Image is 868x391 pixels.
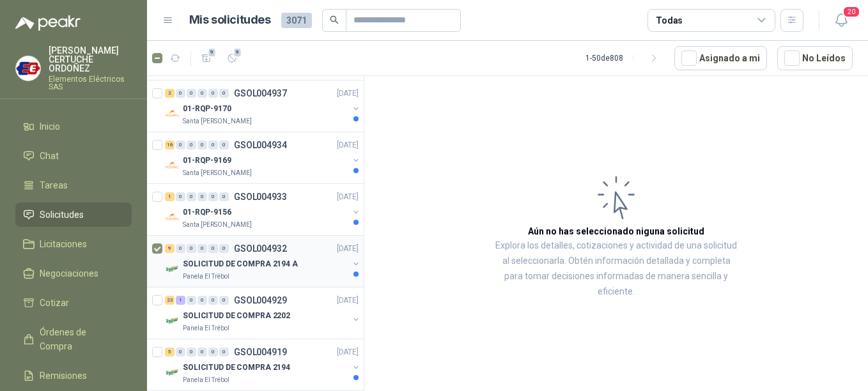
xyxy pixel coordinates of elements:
[15,320,132,358] a: Órdenes de Compra
[233,47,242,57] span: 9
[198,192,207,201] div: 0
[49,75,132,91] p: Elementos Eléctricos SAS
[187,244,196,253] div: 0
[40,296,69,310] span: Cotizar
[208,89,218,98] div: 0
[189,11,271,29] h1: Mis solicitudes
[196,48,217,68] button: 9
[165,192,174,201] div: 1
[15,173,132,197] a: Tareas
[183,103,231,115] p: 01-RQP-9170
[528,224,704,238] h3: Aún no has seleccionado niguna solicitud
[165,86,361,126] a: 2 0 0 0 0 0 GSOL004937[DATE] Company Logo01-RQP-9170Santa [PERSON_NAME]
[187,348,196,356] div: 0
[165,261,180,277] img: Company Logo
[40,119,60,134] span: Inicio
[208,192,218,201] div: 0
[15,232,132,256] a: Licitaciones
[208,296,218,305] div: 0
[176,348,185,356] div: 0
[337,191,359,203] p: [DATE]
[165,189,361,230] a: 1 0 0 0 0 0 GSOL004933[DATE] Company Logo01-RQP-9156Santa [PERSON_NAME]
[15,144,132,168] a: Chat
[165,141,174,149] div: 16
[198,348,207,356] div: 0
[40,237,87,251] span: Licitaciones
[187,192,196,201] div: 0
[40,325,120,353] span: Órdenes de Compra
[165,158,180,173] img: Company Logo
[234,244,287,253] p: GSOL004932
[165,296,174,305] div: 23
[183,323,229,333] p: Panela El Trébol
[165,241,361,282] a: 9 0 0 0 0 0 GSOL004932[DATE] Company LogoSOLICITUD DE COMPRA 2194 APanela El Trébol
[165,313,180,328] img: Company Logo
[165,89,174,98] div: 2
[165,293,361,333] a: 23 1 0 0 0 0 GSOL004929[DATE] Company LogoSOLICITUD DE COMPRA 2202Panela El Trébol
[183,375,229,385] p: Panela El Trébol
[842,6,860,18] span: 20
[219,296,229,305] div: 0
[165,244,174,253] div: 9
[234,141,287,149] p: GSOL004934
[198,244,207,253] div: 0
[187,296,196,305] div: 0
[183,258,298,270] p: SOLICITUD DE COMPRA 2194 A
[15,114,132,139] a: Inicio
[337,295,359,307] p: [DATE]
[165,106,180,121] img: Company Logo
[234,192,287,201] p: GSOL004933
[337,243,359,255] p: [DATE]
[40,149,59,163] span: Chat
[15,203,132,227] a: Solicitudes
[219,141,229,149] div: 0
[830,9,853,32] button: 20
[176,192,185,201] div: 0
[165,344,361,385] a: 5 0 0 0 0 0 GSOL004919[DATE] Company LogoSOLICITUD DE COMPRA 2194Panela El Trébol
[492,238,740,300] p: Explora los detalles, cotizaciones y actividad de una solicitud al seleccionarla. Obtén informaci...
[198,296,207,305] div: 0
[183,310,290,322] p: SOLICITUD DE COMPRA 2202
[176,89,185,98] div: 0
[234,296,287,305] p: GSOL004929
[15,15,81,31] img: Logo peakr
[176,141,185,149] div: 0
[208,47,217,57] span: 9
[40,369,87,383] span: Remisiones
[656,13,683,27] div: Todas
[208,244,218,253] div: 0
[674,46,767,70] button: Asignado a mi
[281,13,312,28] span: 3071
[337,139,359,151] p: [DATE]
[337,88,359,100] p: [DATE]
[234,348,287,356] p: GSOL004919
[165,348,174,356] div: 5
[198,141,207,149] div: 0
[15,364,132,388] a: Remisiones
[40,178,68,192] span: Tareas
[40,266,98,280] span: Negociaciones
[15,261,132,286] a: Negociaciones
[337,346,359,358] p: [DATE]
[183,272,229,282] p: Panela El Trébol
[777,46,853,70] button: No Leídos
[222,48,242,68] button: 9
[165,210,180,225] img: Company Logo
[208,348,218,356] div: 0
[176,296,185,305] div: 1
[183,220,252,230] p: Santa [PERSON_NAME]
[176,244,185,253] div: 0
[330,15,339,24] span: search
[187,141,196,149] div: 0
[16,56,40,80] img: Company Logo
[234,89,287,98] p: GSOL004937
[219,89,229,98] div: 0
[40,208,84,222] span: Solicitudes
[165,365,180,380] img: Company Logo
[183,206,231,218] p: 01-RQP-9156
[183,116,252,126] p: Santa [PERSON_NAME]
[165,137,361,178] a: 16 0 0 0 0 0 GSOL004934[DATE] Company Logo01-RQP-9169Santa [PERSON_NAME]
[183,362,290,374] p: SOLICITUD DE COMPRA 2194
[183,155,231,167] p: 01-RQP-9169
[187,89,196,98] div: 0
